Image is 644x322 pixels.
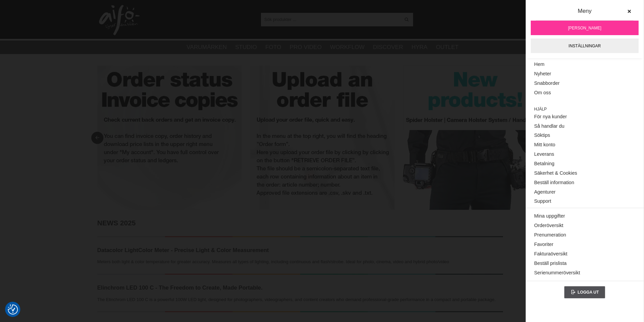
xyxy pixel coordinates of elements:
[250,66,395,210] img: Annons:RET002 banner-resel-upload-bgr.jpg
[97,66,242,210] img: Annons:RET003 banner-resel-account-bgr.jpg
[534,188,635,197] a: Agenturer
[534,240,635,249] a: Favoriter
[534,112,635,122] a: För nya kunder
[290,43,321,52] a: Pro Video
[373,43,403,52] a: Discover
[534,249,635,259] a: Fakturaöversikt
[534,259,635,268] a: Beställ prislista
[534,221,635,230] a: Orderöversikt
[8,304,18,315] img: Revisit consent button
[97,247,269,253] strong: Datacolor LightColor Meter - Precise Light & Color Measurement
[97,311,503,312] img: NEWS!
[531,39,639,53] a: Inställningar
[568,25,601,31] span: [PERSON_NAME]
[534,178,635,188] a: Beställ information
[97,296,503,303] p: The Elinchrom LED 100 C is a powerful 100W LED light, designed for photographers, videographers, ...
[534,69,635,79] a: Nyheter
[536,7,634,21] div: Meny
[534,268,635,277] a: Serienummeröversikt
[534,159,635,169] a: Betalning
[534,121,635,131] a: Så handlar du
[564,286,605,298] a: Logga ut
[97,258,503,266] p: Meters both light & color temperature for greater accuracy. Measures all types of lighting, inclu...
[534,131,635,140] a: Söktips
[436,43,458,52] a: Outlet
[534,230,635,240] a: Prenumeration
[534,140,635,150] a: Mitt konto
[97,218,503,228] h2: NEWS 2025
[534,212,635,221] a: Mina uppgifter
[8,303,18,316] button: Samtyckesinställningar
[91,132,103,144] button: Previous
[577,290,599,295] span: Logga ut
[534,169,635,178] a: Säkerhet & Cookies
[97,274,503,275] img: NEWS!
[534,60,635,69] a: Hem
[534,88,635,98] a: Om oss
[534,79,635,88] a: Snabborder
[534,150,635,159] a: Leverans
[403,66,547,210] img: Annons:RET009 banner-resel-new-spihol.jpg
[330,43,364,52] a: Workflow
[235,43,257,52] a: Studio
[99,5,140,35] img: logo.png
[534,197,635,206] a: Support
[534,106,635,112] span: Hjälp
[97,284,263,291] strong: Elinchrom LED 100 C - The Freedom to Create, Made Portable.
[97,236,503,237] img: NEWS!
[187,43,227,52] a: Varumärken
[411,43,427,52] a: Hyra
[265,43,281,52] a: Foto
[261,14,401,24] input: Sök produkter ...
